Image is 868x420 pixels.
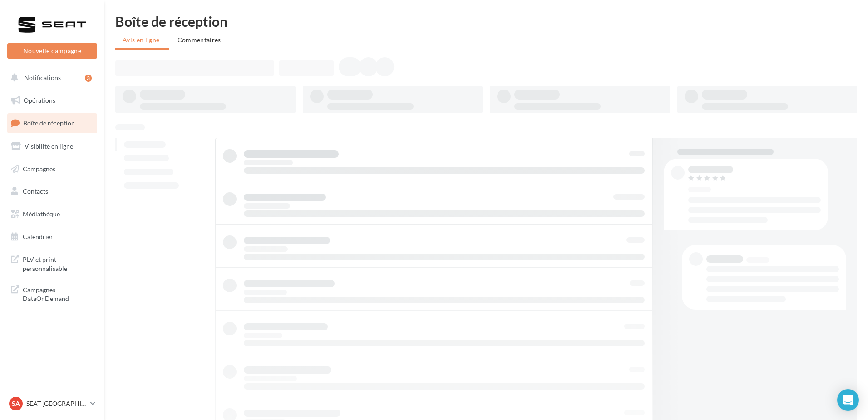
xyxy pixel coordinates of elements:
span: Boîte de réception [23,119,75,127]
button: Nouvelle campagne [7,43,97,59]
span: PLV et print personnalisable [23,253,94,273]
a: Contacts [5,182,99,201]
a: Médiathèque [5,205,99,224]
span: Campagnes DataOnDemand [23,284,94,303]
button: Notifications 3 [5,68,95,87]
a: Calendrier [5,227,99,246]
span: Visibilité en ligne [25,142,73,150]
span: Notifications [24,74,61,81]
span: SA [12,399,20,408]
span: Médiathèque [23,210,60,218]
div: 3 [85,75,92,82]
span: Commentaires [178,36,221,44]
p: SEAT [GEOGRAPHIC_DATA] [26,399,87,408]
div: Boîte de réception [115,15,857,28]
div: Open Intercom Messenger [837,389,859,411]
a: Visibilité en ligne [5,137,99,156]
span: Opérations [24,96,55,104]
span: Contacts [23,187,48,195]
a: SA SEAT [GEOGRAPHIC_DATA] [7,395,97,412]
a: Campagnes DataOnDemand [5,280,99,307]
a: PLV et print personnalisable [5,250,99,276]
span: Calendrier [23,233,53,240]
a: Campagnes [5,160,99,179]
a: Boîte de réception [5,113,99,133]
span: Campagnes [23,165,55,172]
a: Opérations [5,91,99,110]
